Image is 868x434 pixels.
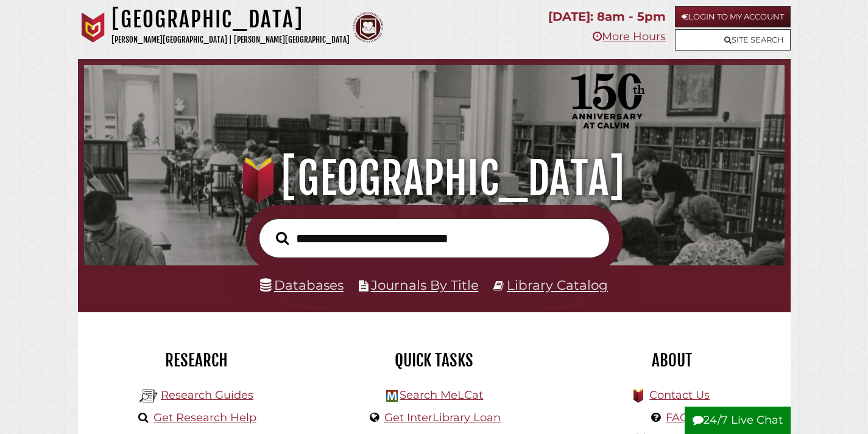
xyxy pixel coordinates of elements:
[386,390,398,402] img: Hekman Library Logo
[325,350,544,371] h2: Quick Tasks
[97,152,771,205] h1: [GEOGRAPHIC_DATA]
[675,29,791,51] a: Site Search
[87,350,306,371] h2: Research
[153,411,256,424] a: Get Research Help
[78,12,108,43] img: Calvin University
[548,6,666,27] p: [DATE]: 8am - 5pm
[371,277,479,293] a: Journals By Title
[111,33,350,47] p: [PERSON_NAME][GEOGRAPHIC_DATA] | [PERSON_NAME][GEOGRAPHIC_DATA]
[139,387,158,405] img: Hekman Library Logo
[593,30,666,43] a: More Hours
[400,388,483,402] a: Search MeLCat
[276,231,289,245] i: Search
[666,411,694,424] a: FAQs
[649,388,710,402] a: Contact Us
[260,277,344,293] a: Databases
[111,6,350,33] h1: [GEOGRAPHIC_DATA]
[562,350,782,371] h2: About
[675,6,791,27] a: Login to My Account
[270,228,295,248] button: Search
[507,277,608,293] a: Library Catalog
[353,12,383,43] img: Calvin Theological Seminary
[161,388,253,402] a: Research Guides
[384,411,501,424] a: Get InterLibrary Loan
